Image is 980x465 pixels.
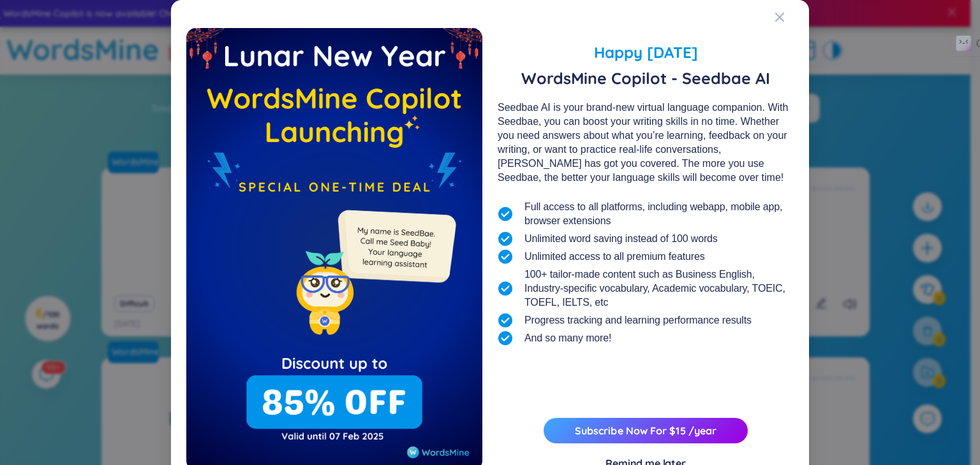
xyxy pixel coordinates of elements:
[524,268,794,310] span: 100+ tailor-made content such as Business English, Industry-specific vocabulary, Academic vocabul...
[498,41,794,64] span: Happy [DATE]
[498,101,794,185] div: Seedbae AI is your brand-new virtual language companion. With Seedbae, you can boost your writing...
[524,232,718,246] span: Unlimited word saving instead of 100 words
[575,424,716,437] a: Subscribe Now For $15 /year
[544,418,748,443] button: Subscribe Now For $15 /year
[498,69,794,88] span: WordsMine Copilot - Seedbae AI
[524,331,611,345] span: And so many more!
[524,250,705,264] span: Unlimited access to all premium features
[332,184,459,311] img: minionSeedbaeMessage.35ffe99e.png
[524,200,794,228] span: Full access to all platforms, including webapp, mobile app, browser extensions
[524,313,752,327] span: Progress tracking and learning performance results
